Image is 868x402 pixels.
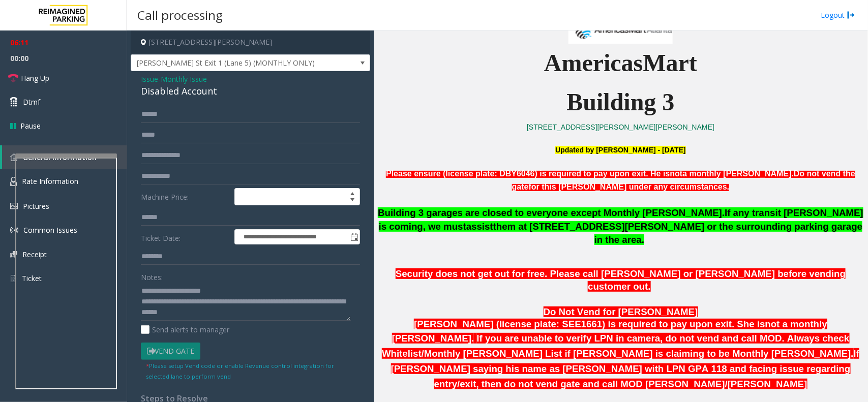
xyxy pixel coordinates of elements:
[141,324,229,335] label: Send alerts to manager
[10,177,17,186] img: 'icon'
[138,229,232,244] label: Ticket Date:
[138,188,232,205] label: Machine Price:
[529,182,730,191] span: for this [PERSON_NAME] under any circumstances.
[396,268,846,292] span: Security does not get out for free. Please call [PERSON_NAME] or [PERSON_NAME] before vending cus...
[2,145,127,169] a: General Information
[544,49,697,76] span: AmericasMart
[21,73,49,83] span: Hang Up
[382,333,854,359] span: If you are unable to verify LPN in camera, do not vend and call MOD. Always check Whitelist/Month...
[670,169,683,178] span: not
[466,221,493,232] span: assist
[568,20,673,44] img: 1e4c05cc1fe44dd4a83f933b26cf0698.jpg
[158,74,207,84] span: -
[20,120,41,131] span: Pause
[391,348,860,389] span: If [PERSON_NAME] saying his name as [PERSON_NAME] with LPN GPA 118 and facing issue regarding ent...
[493,221,863,245] span: them at [STREET_ADDRESS][PERSON_NAME] or the surrounding parking garage in the area.
[821,10,855,20] a: Logout
[141,74,158,84] span: Issue
[161,74,207,84] span: Monthly Issue
[23,152,97,162] span: General Information
[10,274,17,283] img: 'icon'
[131,30,370,54] h4: [STREET_ADDRESS][PERSON_NAME]
[348,230,360,244] span: Toggle popup
[683,169,794,178] span: a monthly [PERSON_NAME].
[132,3,228,27] h3: Call processing
[345,197,360,205] span: Decrease value
[414,319,765,329] span: [PERSON_NAME] (license plate: SEE1661) is required to pay upon exit. She is
[10,203,18,209] img: 'icon'
[146,362,334,380] small: Please setup Vend code or enable Revenue control integration for selected lane to perform vend
[392,319,827,344] b: not a monthly [PERSON_NAME].
[10,226,18,234] img: 'icon'
[10,251,17,258] img: 'icon'
[345,189,360,197] span: Increase value
[141,268,163,283] label: Notes:
[23,97,40,107] span: Dtmf
[141,343,200,360] button: Vend Gate
[544,306,698,317] b: Do Not Vend for [PERSON_NAME]
[141,84,360,98] div: Disabled Account
[567,88,675,115] span: Building 3
[512,169,855,191] span: Do not vend the gate
[10,153,18,161] img: 'icon'
[527,123,714,131] a: [STREET_ADDRESS][PERSON_NAME][PERSON_NAME]
[847,10,855,20] img: logout
[378,207,725,218] span: Building 3 garages are closed to everyone except Monthly [PERSON_NAME].
[386,169,670,178] span: Please ensure (license plate: DBY6046) is required to pay upon exit. He is
[131,55,322,71] span: [PERSON_NAME] St Exit 1 (Lane 5) (MONTHLY ONLY)
[379,207,863,232] span: If any transit [PERSON_NAME] is coming, we must
[555,146,685,154] font: Updated by [PERSON_NAME] - [DATE]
